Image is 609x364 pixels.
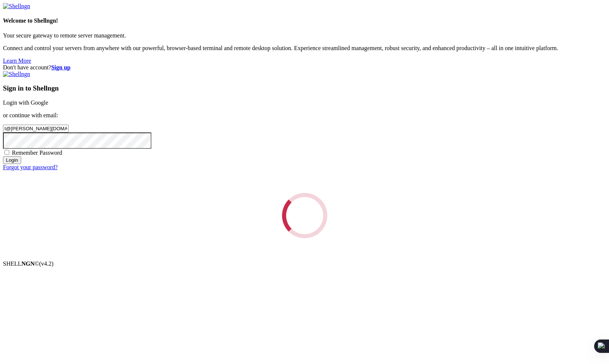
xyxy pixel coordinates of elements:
h3: Sign in to Shellngn [3,84,606,92]
p: Your secure gateway to remote server management. [3,32,606,39]
a: Sign up [51,64,71,70]
b: NGN [22,260,35,267]
span: SHELL © [3,260,53,267]
p: Connect and control your servers from anywhere with our powerful, browser-based terminal and remo... [3,45,606,52]
img: Shellngn [3,71,30,78]
input: Email address [3,125,69,132]
a: Forgot your password? [3,164,58,170]
span: Remember Password [12,150,62,156]
h4: Welcome to Shellngn! [3,17,606,24]
img: Shellngn [3,3,30,10]
input: Remember Password [4,150,9,155]
div: Loading... [273,184,336,247]
span: 4.2.0 [39,260,54,267]
input: Login [3,156,21,164]
p: or continue with email: [3,112,606,119]
div: Don't have account? [3,64,606,71]
a: Learn More [3,58,31,64]
a: Login with Google [3,99,48,106]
